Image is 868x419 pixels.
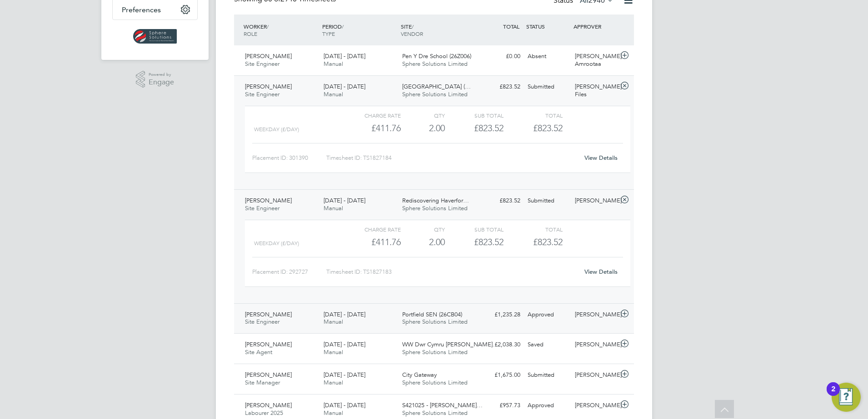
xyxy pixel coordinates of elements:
span: Site Manager [245,379,280,386]
div: Sub Total [445,110,504,121]
div: £1,675.00 [477,368,524,383]
span: Labourer 2025 [245,409,283,417]
button: Open Resource Center, 2 new notifications [832,383,861,412]
span: Manual [324,348,343,356]
span: £823.52 [533,123,563,133]
div: Sub Total [445,224,504,235]
span: Manual [324,379,343,386]
span: Sphere Solutions Limited [402,409,468,417]
span: Manual [324,409,343,417]
span: [DATE] - [DATE] [324,197,365,204]
div: [PERSON_NAME] [571,307,619,322]
div: [PERSON_NAME] Amrootaa [571,49,619,72]
div: [PERSON_NAME] [571,337,619,352]
div: PERIOD [320,18,399,42]
span: ROLE [244,30,257,37]
span: Sphere Solutions Limited [402,348,468,356]
span: TYPE [322,30,335,37]
span: City Gateway [402,371,437,379]
span: [GEOGRAPHIC_DATA] (… [402,83,471,90]
div: SITE [399,18,477,42]
span: Manual [324,60,343,68]
span: Site Engineer [245,60,279,68]
span: [DATE] - [DATE] [324,311,365,318]
div: Submitted [524,79,571,94]
div: £411.76 [342,235,401,250]
div: £823.52 [445,235,504,250]
a: Go to home page [112,29,198,44]
div: 2.00 [401,121,445,136]
div: [PERSON_NAME] [571,368,619,383]
span: Manual [324,204,343,212]
div: WORKER [241,18,320,42]
span: Engage [149,79,174,86]
span: [DATE] - [DATE] [324,371,365,379]
div: Saved [524,337,571,352]
a: Powered byEngage [136,71,175,88]
div: £2,038.30 [477,337,524,352]
span: Sphere Solutions Limited [402,318,468,325]
span: Manual [324,318,343,325]
span: / [267,23,269,30]
div: £823.52 [445,121,504,136]
div: QTY [401,224,445,235]
span: Manual [324,90,343,98]
span: Pen Y Dre School (26Z006) [402,52,471,60]
div: [PERSON_NAME] Files [571,79,619,102]
span: [DATE] - [DATE] [324,83,365,90]
span: Site Agent [245,348,272,356]
span: Weekday (£/day) [254,240,299,246]
div: QTY [401,110,445,121]
div: 2.00 [401,235,445,250]
span: [PERSON_NAME] [245,311,292,318]
a: View Details [584,268,618,276]
div: APPROVER [571,18,619,35]
span: WW Dwr Cymru [PERSON_NAME]… [402,340,499,348]
span: [PERSON_NAME] [245,401,292,409]
div: [PERSON_NAME] [571,398,619,413]
div: 2 [831,389,835,401]
div: Total [504,110,562,121]
span: VENDOR [401,30,423,37]
span: Sphere Solutions Limited [402,379,468,386]
div: £823.52 [477,193,524,208]
div: Timesheet ID: TS1827184 [326,151,579,165]
div: Charge rate [342,224,401,235]
span: Sphere Solutions Limited [402,60,468,68]
div: Timesheet ID: TS1827183 [326,265,579,279]
span: £823.52 [533,237,563,247]
span: [DATE] - [DATE] [324,340,365,348]
span: Portfield SEN (26CB04) [402,311,462,318]
div: Charge rate [342,110,401,121]
div: Approved [524,398,571,413]
div: [PERSON_NAME] [571,193,619,208]
img: spheresolutions-logo-retina.png [133,29,177,44]
span: Powered by [149,71,174,79]
span: / [412,23,414,30]
span: [PERSON_NAME] [245,197,292,204]
a: View Details [584,154,618,162]
span: [PERSON_NAME] [245,371,292,379]
span: Site Engineer [245,204,279,212]
span: Weekday (£/day) [254,126,299,133]
div: Absent [524,49,571,64]
span: [DATE] - [DATE] [324,401,365,409]
div: £1,235.28 [477,307,524,322]
div: £411.76 [342,121,401,136]
span: [DATE] - [DATE] [324,52,365,60]
div: Submitted [524,368,571,383]
div: Submitted [524,193,571,208]
span: [PERSON_NAME] [245,83,292,90]
div: £823.52 [477,79,524,94]
div: STATUS [524,18,571,35]
span: Rediscovering Haverfor… [402,197,469,204]
span: TOTAL [503,23,519,30]
span: Sphere Solutions Limited [402,204,468,212]
span: Preferences [122,5,161,14]
div: Placement ID: 301390 [252,151,326,165]
div: £957.73 [477,398,524,413]
span: S421025 - [PERSON_NAME]… [402,401,483,409]
div: Total [504,224,562,235]
span: [PERSON_NAME] [245,340,292,348]
span: [PERSON_NAME] [245,52,292,60]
